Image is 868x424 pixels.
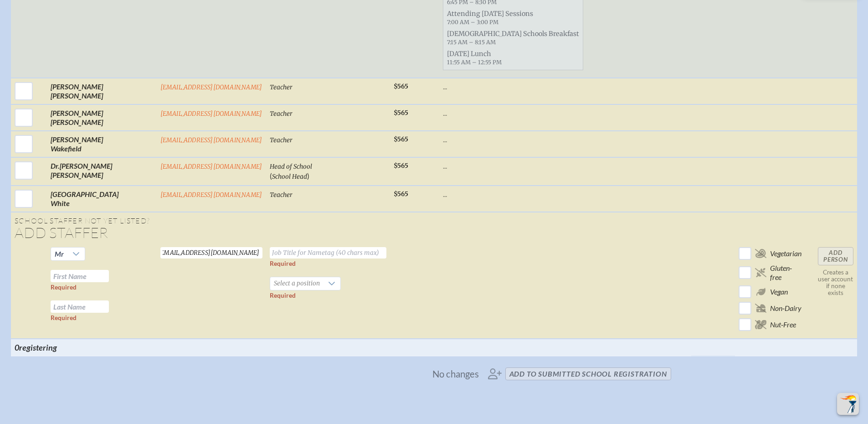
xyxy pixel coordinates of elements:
span: Attending [DATE] Sessions [443,8,583,28]
span: registering [19,342,57,352]
span: No changes [432,369,479,379]
span: Select a position [270,277,324,290]
a: [EMAIL_ADDRESS][DOMAIN_NAME] [160,110,262,118]
span: 7:15 AM – 8:15 AM [447,39,496,46]
span: 11:55 AM – 12:55 PM [447,59,502,66]
span: $565 [394,83,408,90]
span: Teacher [270,110,293,118]
button: Scroll Top [837,393,859,415]
label: Required [270,260,296,267]
label: Required [51,284,77,291]
label: Required [51,314,77,321]
span: $565 [394,190,408,198]
label: Required [270,292,296,299]
img: To the top [839,395,857,413]
p: ... [443,161,688,171]
span: Mr [51,248,67,260]
span: ) [307,171,309,180]
span: $565 [394,135,408,143]
span: [DEMOGRAPHIC_DATA] Schools Breakfast [443,28,583,48]
p: ... [443,82,688,91]
input: Last Name [51,300,109,313]
span: 7:00 AM – 3:00 PM [447,19,498,26]
p: ... [443,190,688,199]
input: Job Title for Nametag (40 chars max) [270,247,386,259]
a: [EMAIL_ADDRESS][DOMAIN_NAME] [160,191,262,199]
span: Teacher [270,191,293,199]
span: Teacher [270,136,293,144]
p: Creates a user account if none exists [818,269,853,296]
p: ... [443,109,688,118]
th: 0 [11,339,157,356]
span: [DATE] Lunch [443,48,583,68]
span: Vegan [770,287,788,296]
span: Head of School [270,163,312,171]
span: $565 [394,162,408,170]
span: Vegetarian [770,249,801,258]
input: Email [160,247,262,259]
td: [PERSON_NAME] [PERSON_NAME] [47,78,156,104]
span: Gluten-free [770,264,803,282]
td: [PERSON_NAME] [PERSON_NAME] [47,104,156,131]
span: $565 [394,109,408,117]
span: Mr [55,249,64,258]
a: [EMAIL_ADDRESS][DOMAIN_NAME] [160,163,262,171]
span: ( [270,171,272,180]
a: [EMAIL_ADDRESS][DOMAIN_NAME] [160,83,262,91]
td: [PERSON_NAME] [PERSON_NAME] [47,157,156,186]
span: Nut-Free [770,320,796,329]
a: [EMAIL_ADDRESS][DOMAIN_NAME] [160,136,262,144]
span: Non-Dairy [770,304,801,313]
input: First Name [51,270,109,282]
td: [GEOGRAPHIC_DATA] White [47,186,156,212]
p: ... [443,135,688,144]
td: [PERSON_NAME] Wakefield [47,131,156,157]
span: Dr. [51,161,60,170]
span: School Head [272,173,307,181]
span: Teacher [270,83,293,91]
